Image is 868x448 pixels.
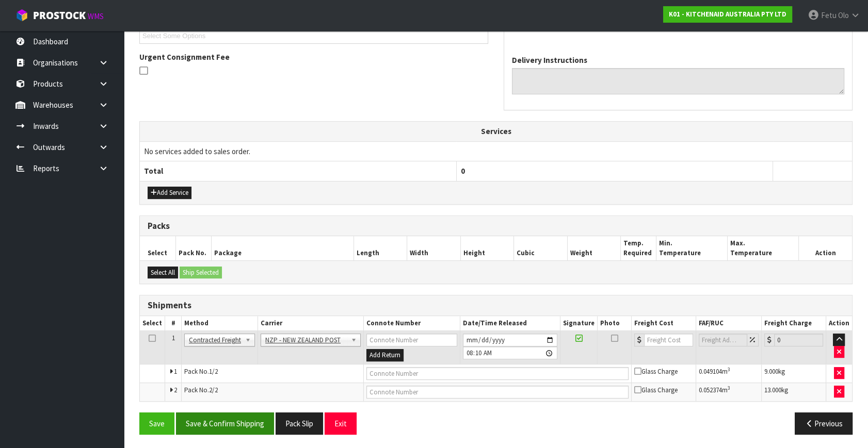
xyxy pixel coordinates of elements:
span: 0.049104 [699,367,722,376]
th: # [165,316,182,331]
span: Olo [838,10,849,20]
th: Photo [598,316,632,331]
span: 13.000 [764,386,781,394]
sup: 3 [728,385,730,391]
img: cube-alt.png [15,9,28,22]
th: Action [799,236,853,260]
th: Date/Time Released [460,316,560,331]
th: Select [140,316,165,331]
th: Length [353,236,407,260]
span: Contracted Freight [189,334,241,346]
button: Save & Confirm Shipping [176,412,274,435]
th: Select [140,236,175,260]
th: FAF/RUC [696,316,761,331]
span: 1/2 [209,367,218,376]
td: kg [761,364,826,383]
th: Cubic [514,236,568,260]
input: Freight Cost [644,334,693,346]
th: Width [407,236,461,260]
th: Connote Number [363,316,460,331]
th: Action [826,316,852,331]
input: Connote Number [366,386,629,399]
th: Total [140,161,456,181]
h3: Shipments [148,301,844,310]
button: Add Service [148,187,191,199]
th: Freight Charge [761,316,826,331]
th: Temp. Required [621,236,656,260]
sup: 3 [728,366,730,373]
span: 2 [174,386,177,394]
input: Connote Number [366,334,457,346]
td: m [696,383,761,401]
input: Connote Number [366,367,629,380]
th: Max. Temperature [728,236,799,260]
td: Pack No. [182,383,364,401]
button: Save [139,412,174,435]
button: Select All [148,267,178,279]
label: Delivery Instructions [512,55,587,65]
span: ProStock [33,9,86,22]
label: Urgent Consignment Fee [139,52,230,62]
th: Method [182,316,258,331]
strong: K01 - KITCHENAID AUSTRALIA PTY LTD [669,10,786,19]
th: Package [211,236,353,260]
input: Freight Adjustment [699,334,747,346]
span: 1 [172,334,175,342]
span: 0.052374 [699,386,722,394]
span: Fetu [821,10,837,20]
a: K01 - KITCHENAID AUSTRALIA PTY LTD [663,6,792,23]
small: WMS [88,11,104,21]
span: 1 [174,367,177,376]
span: 0 [461,166,465,176]
span: 9.000 [764,367,778,376]
th: Services [140,122,852,141]
th: Pack No. [175,236,211,260]
th: Signature [560,316,598,331]
h3: Packs [148,221,844,231]
span: Glass Charge [634,367,678,376]
button: Pack Slip [276,412,323,435]
th: Min. Temperature [656,236,728,260]
button: Previous [795,412,853,435]
td: kg [761,383,826,401]
th: Weight [567,236,621,260]
button: Add Return [366,349,404,361]
th: Height [460,236,514,260]
span: 2/2 [209,386,218,394]
input: Freight Charge [774,334,823,346]
button: Exit [325,412,357,435]
td: Pack No. [182,364,364,383]
td: m [696,364,761,383]
button: Ship Selected [180,267,222,279]
td: No services added to sales order. [140,141,852,161]
th: Freight Cost [631,316,696,331]
span: Glass Charge [634,386,678,394]
span: NZP - NEW ZEALAND POST [265,334,347,346]
th: Carrier [258,316,364,331]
